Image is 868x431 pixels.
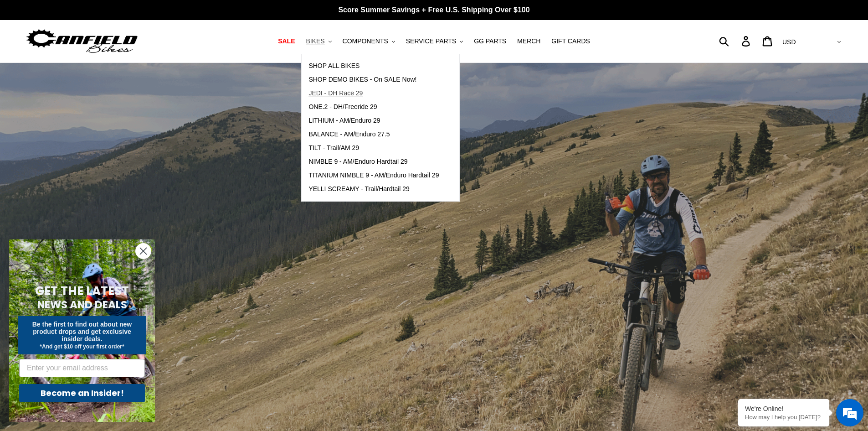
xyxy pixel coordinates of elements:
span: JEDI - DH Race 29 [308,89,363,97]
span: ONE.2 - DH/Freeride 29 [308,103,377,111]
a: TILT - Trail/AM 29 [302,141,446,155]
span: Be the first to find out about new product drops and get exclusive insider deals. [32,321,132,343]
span: SHOP DEMO BIKES - On SALE Now! [308,76,416,83]
img: Canfield Bikes [25,27,139,56]
a: TITANIUM NIMBLE 9 - AM/Enduro Hardtail 29 [302,169,446,182]
span: YELLI SCREAMY - Trail/Hardtail 29 [308,185,410,193]
span: TITANIUM NIMBLE 9 - AM/Enduro Hardtail 29 [308,171,439,179]
span: MERCH [517,37,540,45]
span: SERVICE PARTS [406,37,456,45]
a: BALANCE - AM/Enduro 27.5 [302,128,446,141]
span: GIFT CARDS [551,37,590,45]
span: *And get $10 off your first order* [40,343,124,350]
a: JEDI - DH Race 29 [302,87,446,100]
span: COMPONENTS [343,37,388,45]
a: NIMBLE 9 - AM/Enduro Hardtail 29 [302,155,446,169]
a: MERCH [513,35,545,47]
span: LITHIUM - AM/Enduro 29 [308,117,380,125]
div: We're Online! [745,405,822,412]
span: SALE [278,37,295,45]
p: How may I help you today? [745,414,822,421]
a: GIFT CARDS [547,35,595,47]
span: GG PARTS [474,37,506,45]
button: SERVICE PARTS [401,35,467,47]
span: BIKES [306,37,324,45]
button: BIKES [301,35,336,47]
span: NEWS AND DEALS [37,297,127,312]
button: Become an Insider! [19,384,145,402]
span: NIMBLE 9 - AM/Enduro Hardtail 29 [308,158,407,166]
a: SHOP ALL BIKES [302,59,446,73]
span: BALANCE - AM/Enduro 27.5 [308,130,390,138]
button: Close dialog [135,243,151,259]
a: GG PARTS [469,35,511,47]
a: YELLI SCREAMY - Trail/Hardtail 29 [302,182,446,196]
input: Search [724,31,747,51]
span: TILT - Trail/AM 29 [308,144,359,152]
input: Enter your email address [19,359,145,377]
span: SHOP ALL BIKES [308,62,360,70]
a: SALE [273,35,299,47]
a: SHOP DEMO BIKES - On SALE Now! [302,73,446,87]
span: GET THE LATEST [35,283,129,299]
a: LITHIUM - AM/Enduro 29 [302,114,446,128]
button: COMPONENTS [338,35,400,47]
a: ONE.2 - DH/Freeride 29 [302,100,446,114]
